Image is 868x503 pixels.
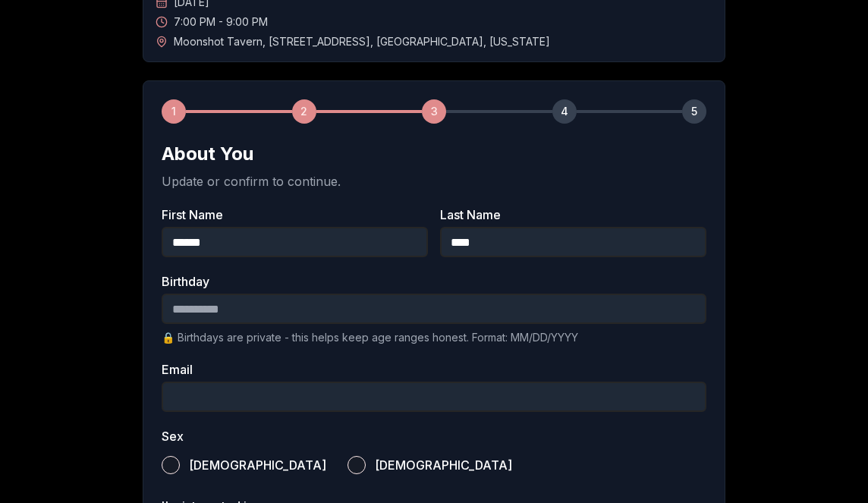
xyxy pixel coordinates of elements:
[162,172,706,190] p: Update or confirm to continue.
[348,456,366,474] button: [DEMOGRAPHIC_DATA]
[162,142,706,166] h2: About You
[174,34,550,49] span: Moonshot Tavern , [STREET_ADDRESS] , [GEOGRAPHIC_DATA] , [US_STATE]
[162,430,706,442] label: Sex
[292,99,316,124] div: 2
[189,459,326,471] span: [DEMOGRAPHIC_DATA]
[162,363,706,376] label: Email
[375,459,512,471] span: [DEMOGRAPHIC_DATA]
[174,14,268,30] span: 7:00 PM - 9:00 PM
[552,99,577,124] div: 4
[440,209,706,221] label: Last Name
[162,209,428,221] label: First Name
[422,99,446,124] div: 3
[162,456,180,474] button: [DEMOGRAPHIC_DATA]
[162,275,706,288] label: Birthday
[682,99,706,124] div: 5
[162,99,186,124] div: 1
[162,330,706,345] p: 🔒 Birthdays are private - this helps keep age ranges honest. Format: MM/DD/YYYY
